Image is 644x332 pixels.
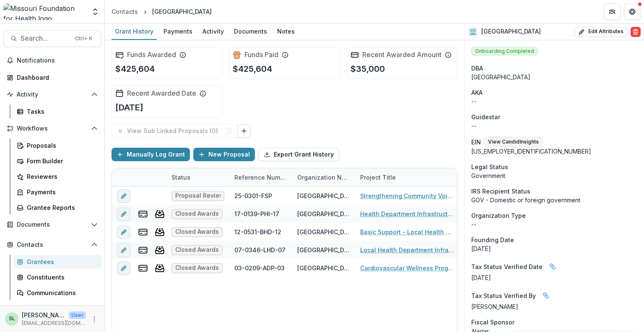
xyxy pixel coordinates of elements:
[166,168,229,186] div: Status
[13,201,101,214] a: Grantee Reports
[112,7,138,16] div: Contacts
[360,246,455,254] a: Local Health Department Infrastructure Enhancement
[237,124,251,138] button: Link Grants
[17,57,98,64] span: Notifications
[27,141,94,150] div: Proposals
[127,51,176,59] h2: Funds Awarded
[13,185,101,199] a: Payments
[292,168,355,186] div: Organization Name
[127,128,221,135] p: View Sub Linked Proposals ( 0 )
[546,260,559,273] button: Linked binding
[471,73,637,81] div: [GEOGRAPHIC_DATA]
[362,51,441,59] h2: Recent Awarded Amount
[69,311,86,319] p: User
[138,245,148,255] button: view-payments
[355,168,460,186] div: Project Title
[152,7,212,16] div: [GEOGRAPHIC_DATA]
[112,148,190,161] button: Manually Log Grant
[13,255,101,269] a: Grantees
[471,97,637,106] p: --
[17,73,94,82] div: Dashboard
[233,63,272,75] p: $425,604
[471,273,637,282] p: [DATE]
[360,209,455,218] a: Health Department Infrastructure
[360,191,455,200] a: Strengthening Community Voices: CASPER Data to Action on Mental Health and Firearm Safety
[17,241,88,248] span: Contacts
[115,63,155,75] p: $425,604
[471,138,481,146] p: EIN
[297,246,350,254] div: [GEOGRAPHIC_DATA]
[471,302,637,311] p: [PERSON_NAME]
[117,261,130,275] button: edit
[13,170,101,183] a: Reviewers
[22,319,86,327] p: [EMAIL_ADDRESS][DOMAIN_NAME]
[471,112,500,121] span: Guidestar
[193,148,255,161] button: New Proposal
[229,173,292,182] div: Reference Number
[471,171,637,180] div: Government
[89,3,101,20] button: Open entity switcher
[484,137,543,147] button: View CandidInsights
[3,3,86,20] img: Missouri Foundation for Health logo
[27,203,94,212] div: Grantee Reports
[234,191,272,200] div: 25-0301-FSP
[471,47,538,55] span: Onboarding Completed
[471,244,637,253] div: [DATE]
[471,64,483,73] span: DBA
[355,173,401,182] div: Project Title
[166,173,195,182] div: Status
[292,173,355,182] div: Organization Name
[297,227,350,236] div: [GEOGRAPHIC_DATA]
[117,225,130,239] button: edit
[471,318,514,327] span: Fiscal Sponsor
[234,264,285,272] div: 03-0209-ADP-03
[27,257,94,266] div: Grantees
[234,227,281,236] div: 12-0531-BHD-12
[481,28,541,35] h2: [GEOGRAPHIC_DATA]
[17,125,88,132] span: Workflows
[27,157,94,165] div: Form Builder
[3,88,101,101] button: Open Activity
[199,24,227,40] a: Activity
[22,311,65,319] p: [PERSON_NAME]
[471,147,637,156] div: [US_EMPLOYER_IDENTIFICATION_NUMBER]
[297,264,350,272] div: [GEOGRAPHIC_DATA]
[231,24,270,40] a: Documents
[160,25,196,37] div: Payments
[258,148,339,161] button: Export Grant History
[244,51,278,59] h2: Funds Paid
[13,105,101,118] a: Tasks
[117,243,130,257] button: edit
[471,187,530,196] span: IRS Recipient Status
[274,24,298,40] a: Notes
[175,264,219,272] span: Closed Awards
[27,107,94,116] div: Tasks
[624,3,641,20] button: Get Help
[127,89,196,97] h2: Recent Awarded Date
[160,24,196,40] a: Payments
[360,264,455,272] a: Cardiovascular Wellness Program
[297,191,350,200] div: [GEOGRAPHIC_DATA]
[13,139,101,152] a: Proposals
[3,238,101,251] button: Open Contacts
[471,162,508,171] span: Legal Status
[229,168,292,186] div: Reference Number
[13,270,101,284] a: Constituents
[27,188,94,196] div: Payments
[351,63,385,75] p: $35,000
[27,288,94,297] div: Communications
[234,209,279,218] div: 17-0139-PHI-17
[631,27,641,37] button: Delete
[17,91,88,98] span: Activity
[604,3,621,20] button: Partners
[234,246,286,254] div: 07-0346-LHD-07
[138,209,148,219] button: view-payments
[175,228,219,235] span: Closed Awards
[89,314,99,324] button: More
[471,291,536,300] span: Tax Status Verified By
[3,122,101,135] button: Open Workflows
[13,286,101,300] a: Communications
[175,246,219,254] span: Closed Awards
